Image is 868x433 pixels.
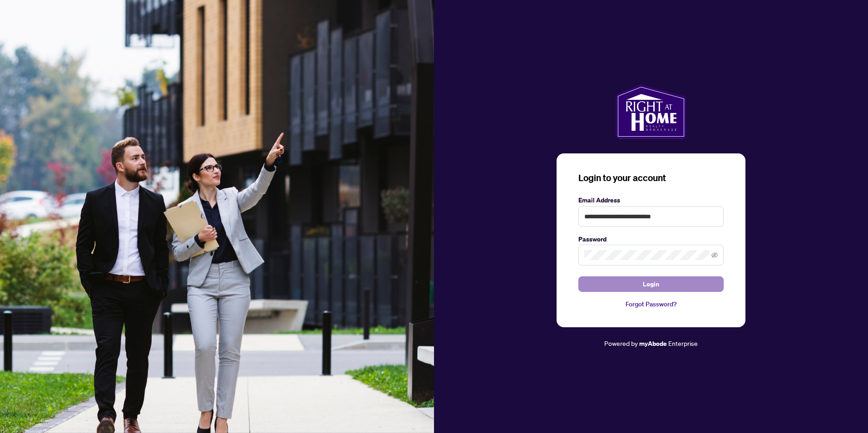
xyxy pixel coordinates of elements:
[604,339,638,347] span: Powered by
[578,172,724,184] h3: Login to your account
[668,339,698,347] span: Enterprise
[578,195,724,205] label: Email Address
[643,277,659,291] span: Login
[639,339,667,349] a: myAbode
[578,276,724,292] button: Login
[578,299,724,309] a: Forgot Password?
[578,234,724,244] label: Password
[711,252,718,258] span: eye-invisible
[616,84,686,139] img: ma-logo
